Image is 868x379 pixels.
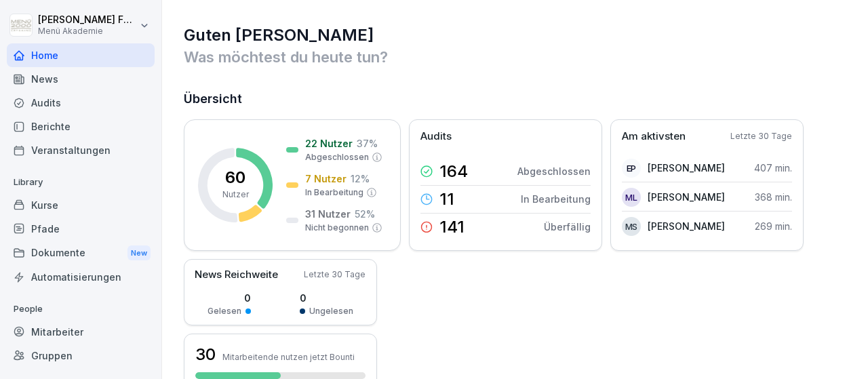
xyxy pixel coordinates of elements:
a: Home [7,43,155,67]
div: Dokumente [7,241,155,266]
p: Letzte 30 Tage [730,130,792,142]
a: Kurse [7,193,155,217]
p: 0 [300,291,353,305]
p: News Reichweite [195,267,278,283]
p: Gelesen [208,305,241,317]
p: Ungelesen [309,305,353,317]
a: Berichte [7,115,155,138]
p: Überfällig [544,220,591,234]
p: Menü Akademie [38,26,137,36]
p: 12 % [351,172,370,186]
p: 37 % [357,136,378,151]
p: 269 min. [755,219,792,233]
p: [PERSON_NAME] Faschon [38,14,137,26]
h2: Übersicht [184,89,848,108]
p: Am aktivsten [622,129,686,144]
p: [PERSON_NAME] [648,219,725,233]
p: 22 Nutzer [305,136,353,151]
p: People [7,298,155,320]
a: Audits [7,91,155,115]
p: 31 Nutzer [305,207,351,221]
p: Nicht begonnen [305,222,369,234]
p: Letzte 30 Tage [304,268,366,281]
a: Automatisierungen [7,265,155,289]
div: MS [622,217,641,236]
p: In Bearbeitung [305,186,363,199]
p: Abgeschlossen [305,151,369,163]
p: 407 min. [754,161,792,175]
a: DokumenteNew [7,241,155,266]
p: Abgeschlossen [517,164,591,178]
p: 141 [439,219,465,235]
p: 368 min. [755,190,792,204]
p: 164 [439,163,468,180]
p: Was möchtest du heute tun? [184,46,848,68]
a: Mitarbeiter [7,320,155,344]
a: Pfade [7,217,155,241]
p: 7 Nutzer [305,172,347,186]
p: 52 % [355,207,375,221]
div: ML [622,188,641,207]
h3: 30 [195,343,216,366]
div: New [127,245,151,261]
a: Gruppen [7,344,155,367]
p: Mitarbeitende nutzen jetzt Bounti [222,352,355,362]
p: [PERSON_NAME] [648,161,725,175]
p: Library [7,172,155,193]
p: Audits [420,129,452,144]
p: 60 [225,169,245,186]
p: In Bearbeitung [521,192,591,206]
a: News [7,67,155,91]
p: 0 [208,291,251,305]
p: Nutzer [222,188,249,201]
p: 11 [439,191,454,207]
a: Veranstaltungen [7,138,155,162]
h1: Guten [PERSON_NAME] [184,24,848,46]
p: [PERSON_NAME] [648,190,725,204]
div: EP [622,159,641,178]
